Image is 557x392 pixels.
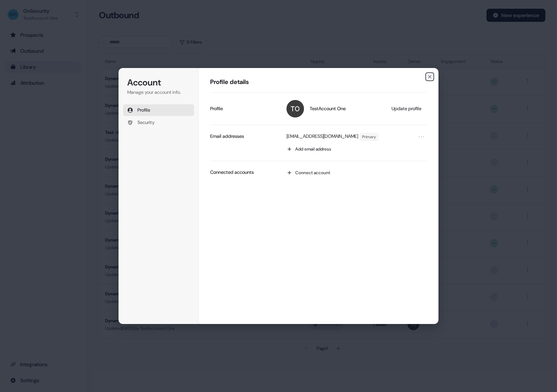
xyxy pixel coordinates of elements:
span: TestAccount One [310,105,346,112]
span: Primary [360,133,378,140]
button: Connect account [283,167,427,179]
h1: Profile details [210,78,427,87]
span: Profile [137,107,150,113]
p: Connected accounts [210,169,254,176]
button: Security [123,117,194,128]
button: Profile [123,104,194,116]
span: Security [137,119,155,126]
p: Profile [210,105,223,112]
button: Add email address [283,143,427,155]
h1: Account [127,77,190,88]
button: Open menu [417,132,426,141]
span: Connect account [295,170,330,176]
span: Add email address [295,146,331,152]
img: TestAccount One [286,100,304,117]
p: Email addresses [210,133,244,140]
p: [EMAIL_ADDRESS][DOMAIN_NAME] [286,133,358,140]
button: Update profile [388,103,426,114]
p: Manage your account info. [127,89,190,96]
